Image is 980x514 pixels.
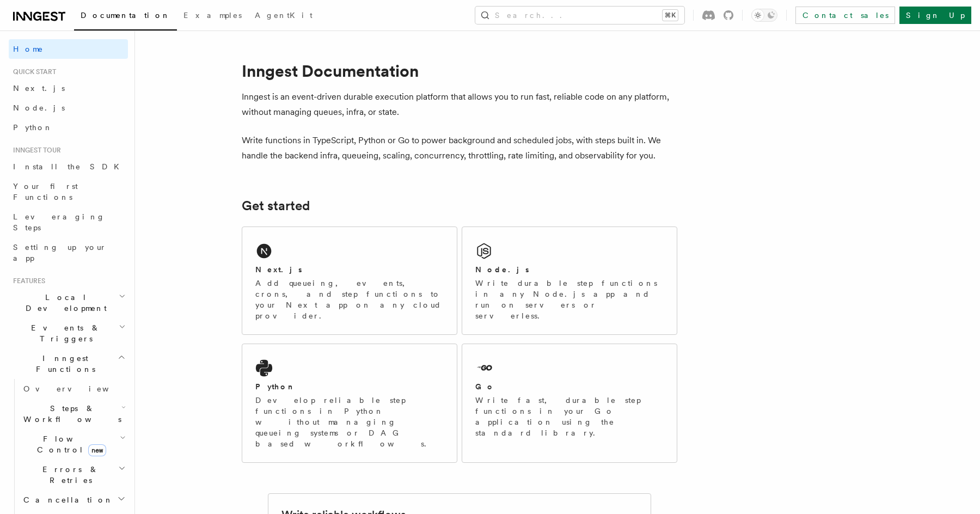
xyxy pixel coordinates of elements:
span: Leveraging Steps [13,212,105,232]
span: Next.js [13,84,65,93]
a: AgentKit [248,3,319,29]
span: Documentation [81,11,170,20]
p: Add queueing, events, crons, and step functions to your Next app on any cloud provider. [255,278,444,321]
span: Cancellation [19,494,113,505]
span: Quick start [9,68,56,76]
span: Inngest tour [9,146,61,155]
span: Python [13,123,53,132]
h2: Next.js [255,264,302,275]
span: Setting up your app [13,243,107,262]
span: Home [13,44,44,54]
p: Write durable step functions in any Node.js app and run on servers or serverless. [475,278,664,321]
button: Flow Controlnew [19,429,128,460]
a: Contact sales [795,7,895,24]
button: Cancellation [19,490,128,510]
a: Home [9,39,128,59]
span: Examples [183,11,242,20]
button: Steps & Workflows [19,399,128,429]
button: Local Development [9,287,128,318]
a: GoWrite fast, durable step functions in your Go application using the standard library. [462,344,677,463]
a: Next.jsAdd queueing, events, crons, and step functions to your Next app on any cloud provider. [242,227,457,335]
a: Get started [242,198,310,213]
a: Python [9,118,128,137]
span: Inngest Functions [9,353,118,375]
button: Toggle dark mode [751,9,777,22]
kbd: ⌘K [663,10,678,21]
h2: Go [475,381,495,392]
a: Node.js [9,98,128,118]
span: Flow Control [19,433,120,455]
p: Write functions in TypeScript, Python or Go to power background and scheduled jobs, with steps bu... [242,133,677,163]
span: AgentKit [255,11,313,20]
span: Steps & Workflows [19,403,121,425]
a: Next.js [9,78,128,98]
span: Events & Triggers [9,322,119,344]
a: Setting up your app [9,237,128,268]
p: Write fast, durable step functions in your Go application using the standard library. [475,395,664,438]
span: Install the SDK [13,162,126,171]
button: Inngest Functions [9,348,128,379]
a: Examples [177,3,248,29]
button: Errors & Retries [19,460,128,490]
span: Features [9,277,45,285]
a: Node.jsWrite durable step functions in any Node.js app and run on servers or serverless. [462,227,677,335]
span: Node.js [13,103,65,112]
span: Errors & Retries [19,464,118,486]
a: Leveraging Steps [9,207,128,237]
span: Overview [23,384,136,393]
p: Develop reliable step functions in Python without managing queueing systems or DAG based workflows. [255,395,444,449]
p: Inngest is an event-driven durable execution platform that allows you to run fast, reliable code ... [242,89,677,120]
a: Install the SDK [9,157,128,176]
a: PythonDevelop reliable step functions in Python without managing queueing systems or DAG based wo... [242,344,457,463]
span: Your first Functions [13,182,78,201]
a: Your first Functions [9,176,128,207]
h2: Python [255,381,296,392]
a: Documentation [74,3,177,30]
span: Local Development [9,292,119,314]
button: Search...⌘K [475,7,684,24]
h1: Inngest Documentation [242,61,677,81]
a: Sign Up [899,7,971,24]
span: new [88,444,106,456]
h2: Node.js [475,264,529,275]
button: Events & Triggers [9,318,128,348]
a: Overview [19,379,128,399]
